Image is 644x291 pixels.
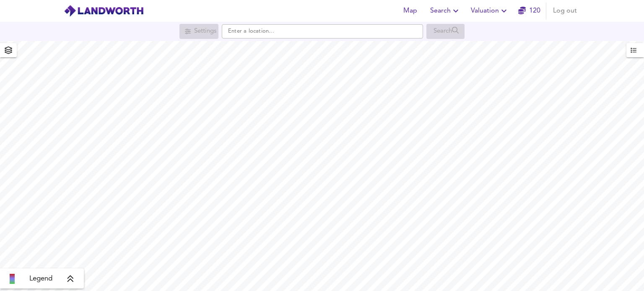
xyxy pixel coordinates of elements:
[553,5,577,17] span: Log out
[550,3,580,19] button: Log out
[222,24,423,39] input: Enter a location...
[29,274,52,284] span: Legend
[516,3,543,19] button: 120
[467,3,512,19] button: Valuation
[427,3,464,19] button: Search
[397,3,423,19] button: Map
[471,5,509,17] span: Valuation
[64,5,144,17] img: logo
[179,24,218,39] div: Search for a location first or explore the map
[430,5,461,17] span: Search
[426,24,465,39] div: Search for a location first or explore the map
[400,5,420,17] span: Map
[518,5,540,17] a: 120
